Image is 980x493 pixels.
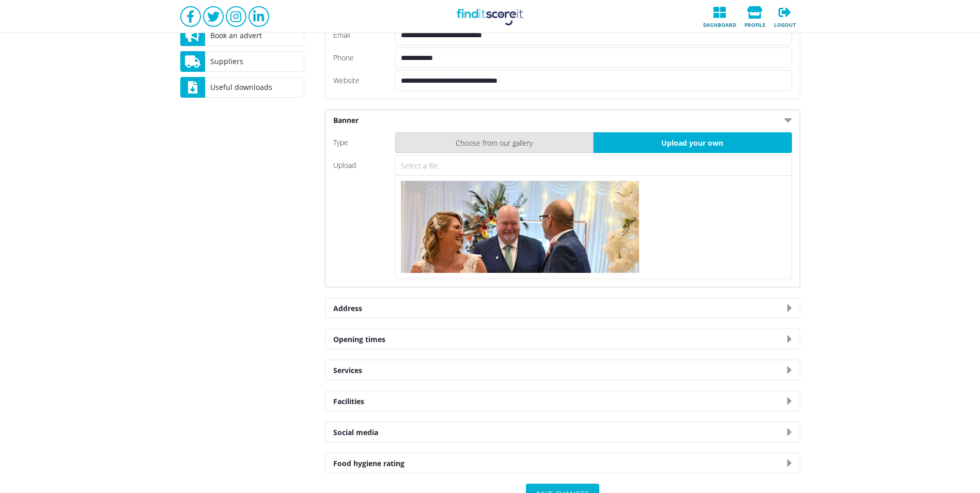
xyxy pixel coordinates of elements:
img: Screenshot_2024_10_28_154904.png [401,181,639,273]
div: Address [325,298,800,318]
a: Dashboard [699,3,740,30]
div: Phone [333,48,395,68]
a: Useful downloads [180,77,304,98]
div: Suppliers [205,51,304,72]
span: Logout [773,19,797,27]
span: Dashboard [702,19,737,27]
div: Social media [325,422,800,442]
div: Services [325,360,800,380]
div: Banner [325,110,800,130]
div: Email [333,25,395,45]
div: Food hygiene rating [325,453,800,473]
div: Book an advert [205,25,304,46]
a: Book an advert [180,25,304,46]
div: Website [333,70,395,91]
a: Profile [740,3,770,30]
span: Profile [743,19,767,27]
div: Type [333,132,395,153]
div: Select a file [395,155,792,176]
a: Suppliers [180,51,304,72]
div: Useful downloads [205,77,304,98]
div: Choose from our gallery [395,132,594,153]
a: Logout [770,3,800,30]
div: Upload your own [594,132,792,153]
div: Facilities [325,391,800,411]
div: Upload [333,155,395,279]
div: Opening times [325,329,800,349]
